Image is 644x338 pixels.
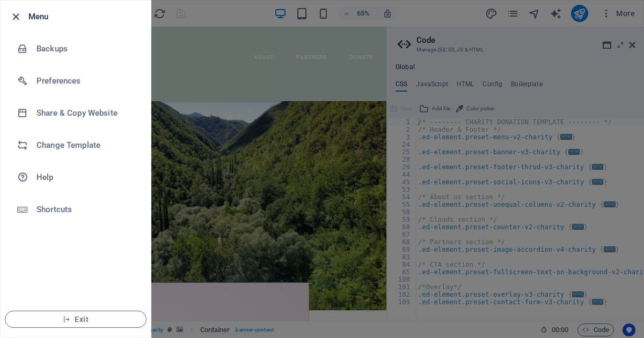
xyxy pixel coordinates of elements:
span: Exit [14,315,137,324]
h6: Help [36,171,136,184]
h6: Menu [28,10,142,23]
a: Help [1,161,151,193]
h6: Shortcuts [36,203,136,216]
h6: Share & Copy Website [36,107,136,119]
h6: Change Template [36,139,136,152]
h6: Preferences [36,74,136,87]
button: Exit [5,311,147,328]
h6: Backups [36,42,136,55]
